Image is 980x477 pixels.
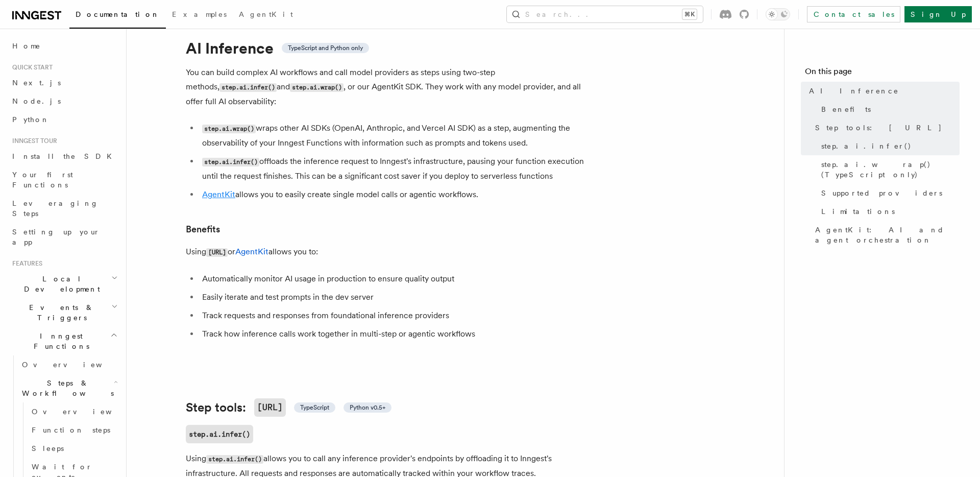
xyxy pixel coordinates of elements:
code: step.ai.infer() [202,158,259,166]
a: AgentKit [202,189,235,199]
a: step.ai.infer() [817,137,960,155]
a: Benefits [186,222,220,236]
code: [URL] [254,398,286,417]
code: [URL] [206,248,228,257]
span: Inngest Functions [8,331,110,351]
button: Inngest Functions [8,327,120,355]
button: Steps & Workflows [18,374,120,402]
li: Automatically monitor AI usage in production to ensure quality output [199,272,594,286]
a: Documentation [69,3,166,29]
a: Your first Functions [8,165,120,194]
span: Python v0.5+ [350,403,385,412]
a: AI Inference [805,82,960,100]
span: Sleeps [32,444,64,452]
span: Quick start [8,63,53,71]
a: Overview [18,355,120,374]
a: Limitations [817,202,960,221]
button: Toggle dark mode [766,8,790,20]
span: step.ai.wrap() (TypeScript only) [821,159,960,180]
span: Your first Functions [12,171,73,189]
a: Examples [166,3,233,28]
span: Documentation [76,10,160,18]
a: Next.js [8,74,120,92]
li: Easily iterate and test prompts in the dev server [199,290,594,304]
li: allows you to easily create single model calls or agentic workflows. [199,187,594,202]
span: TypeScript [300,403,329,412]
button: Search...⌘K [507,6,703,22]
span: TypeScript and Python only [288,44,363,52]
code: step.ai.wrap() [202,125,256,133]
a: step.ai.infer() [186,425,253,443]
span: Supported providers [821,188,942,198]
code: step.ai.wrap() [290,83,344,92]
a: AgentKit [233,3,299,28]
a: Sign Up [904,6,972,22]
a: Install the SDK [8,147,120,165]
span: AgentKit: AI and agent orchestration [815,225,960,245]
span: Features [8,259,42,268]
span: Setting up your app [12,228,100,246]
a: Supported providers [817,184,960,202]
span: Step tools: [URL] [815,123,942,133]
span: Steps & Workflows [18,378,114,398]
code: step.ai.infer() [219,83,277,92]
a: Home [8,37,120,55]
span: Next.js [12,79,61,87]
span: Examples [172,10,227,18]
span: Benefits [821,104,871,114]
a: Leveraging Steps [8,194,120,223]
span: Python [12,115,50,124]
a: Overview [28,402,120,421]
li: Track requests and responses from foundational inference providers [199,308,594,323]
a: Step tools: [URL] [811,118,960,137]
span: Leveraging Steps [12,199,99,218]
button: Events & Triggers [8,298,120,327]
a: Python [8,110,120,129]
span: Local Development [8,274,111,294]
span: Node.js [12,97,61,105]
kbd: ⌘K [682,9,697,19]
a: AgentKit [235,247,268,256]
span: Events & Triggers [8,302,111,323]
p: Using or allows you to: [186,245,594,259]
a: Node.js [8,92,120,110]
span: AI Inference [809,86,899,96]
span: Install the SDK [12,152,118,160]
p: You can build complex AI workflows and call model providers as steps using two-step methods, and ... [186,65,594,109]
a: Step tools:[URL] TypeScript Python v0.5+ [186,398,391,417]
a: Benefits [817,100,960,118]
li: Track how inference calls work together in multi-step or agentic workflows [199,327,594,341]
h4: On this page [805,65,960,82]
code: step.ai.infer() [206,455,263,464]
h1: AI Inference [186,39,594,57]
span: Limitations [821,206,895,217]
button: Local Development [8,270,120,298]
a: Setting up your app [8,223,120,251]
a: Function steps [28,421,120,439]
li: wraps other AI SDKs (OpenAI, Anthropic, and Vercel AI SDK) as a step, augmenting the observabilit... [199,121,594,150]
span: Inngest tour [8,137,57,145]
span: Home [12,41,41,51]
li: offloads the inference request to Inngest's infrastructure, pausing your function execution until... [199,154,594,183]
a: Contact sales [807,6,900,22]
a: AgentKit: AI and agent orchestration [811,221,960,249]
span: Overview [22,361,127,369]
a: step.ai.wrap() (TypeScript only) [817,155,960,184]
span: Overview [32,408,137,416]
a: Sleeps [28,439,120,458]
span: AgentKit [239,10,293,18]
span: Function steps [32,426,110,434]
span: step.ai.infer() [821,141,912,151]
